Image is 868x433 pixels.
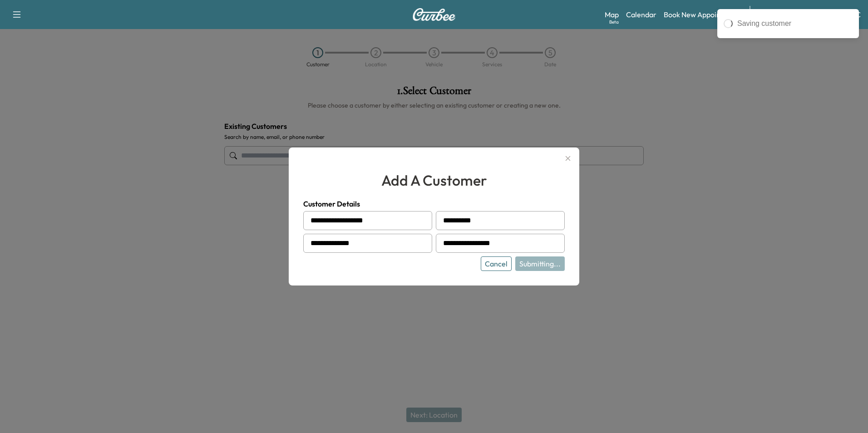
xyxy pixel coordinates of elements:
[303,169,565,191] h2: add a customer
[412,8,456,21] img: Curbee Logo
[303,198,565,209] h4: Customer Details
[605,9,619,20] a: MapBeta
[626,9,656,20] a: Calendar
[664,9,740,20] a: Book New Appointment
[737,18,853,29] div: Saving customer
[481,256,512,271] button: Cancel
[609,19,619,25] div: Beta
